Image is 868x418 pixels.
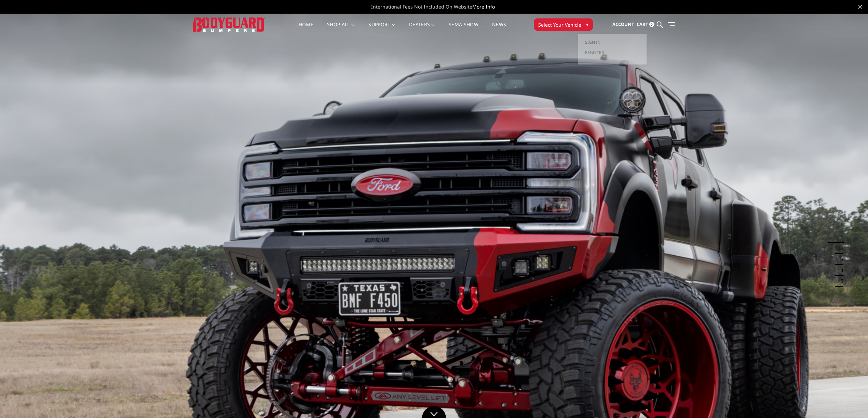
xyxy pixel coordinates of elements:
[585,49,604,55] span: Register
[368,22,395,35] a: Support
[585,47,640,58] a: Register
[837,243,843,254] button: 2 of 5
[585,39,600,45] span: Sign in
[534,18,593,31] button: Select Your Vehicle
[586,21,588,28] span: ▾
[612,15,634,34] a: Account
[492,22,506,35] a: News
[299,22,313,35] a: Home
[837,276,843,287] button: 5 of 5
[327,22,355,35] a: shop all
[449,22,478,35] a: SEMA Show
[637,15,654,34] a: Cart 0
[837,254,843,265] button: 3 of 5
[649,22,654,27] span: 0
[409,22,435,35] a: Dealers
[585,37,640,47] a: Sign in
[837,265,843,276] button: 4 of 5
[472,3,495,10] a: More Info
[538,21,581,28] span: Select Your Vehicle
[612,21,634,27] span: Account
[837,232,843,243] button: 1 of 5
[637,21,648,27] span: Cart
[193,17,265,31] img: BODYGUARD BUMPERS
[422,406,446,418] a: Click to Down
